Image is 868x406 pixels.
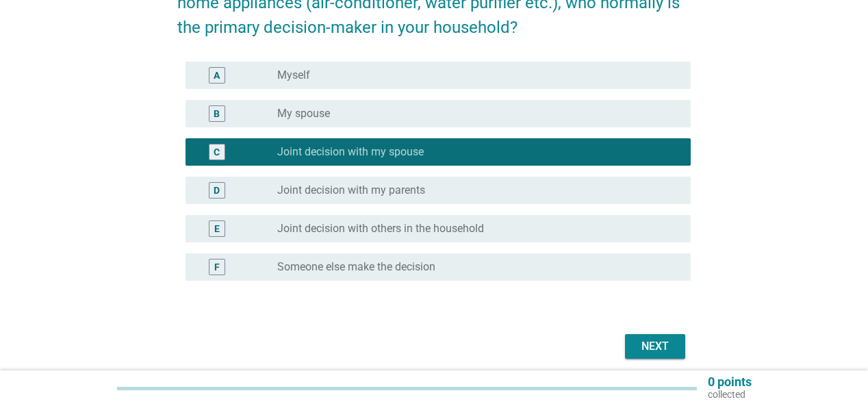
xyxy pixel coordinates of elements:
[214,260,220,275] div: F
[214,107,220,121] div: B
[277,107,330,120] label: My spouse
[625,334,685,359] button: Next
[277,183,425,197] label: Joint decision with my parents
[708,376,752,388] p: 0 points
[708,388,752,401] p: collected
[214,145,220,160] div: C
[214,68,220,83] div: A
[277,222,484,236] label: Joint decision with others in the household
[277,260,435,274] label: Someone else make the decision
[277,145,424,159] label: Joint decision with my spouse
[277,68,310,82] label: Myself
[636,338,674,355] div: Next
[214,222,220,236] div: E
[214,183,220,198] div: D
